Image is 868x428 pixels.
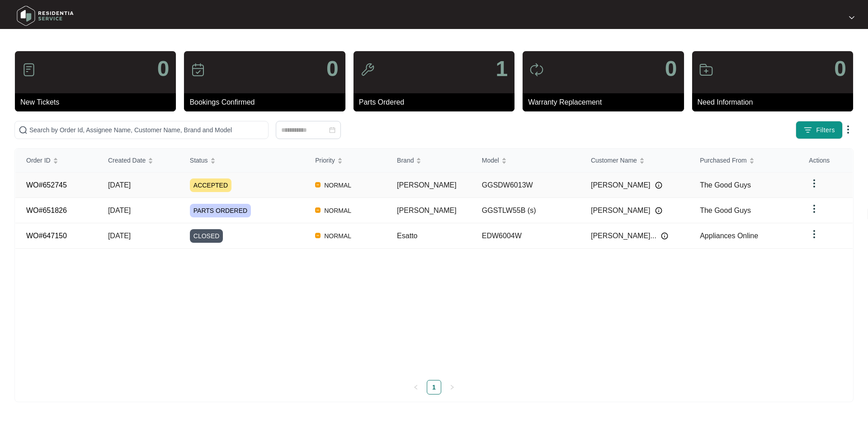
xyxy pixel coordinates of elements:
[179,149,304,173] th: Status
[445,380,459,394] button: right
[409,380,423,394] button: left
[796,121,843,139] button: filter iconFilters
[29,125,264,135] input: Search by Order Id, Assignee Name, Customer Name, Brand and Model
[397,181,457,189] span: [PERSON_NAME]
[843,124,854,135] img: dropdown arrow
[26,181,67,189] a: WO#652745
[26,155,51,165] span: Order ID
[665,58,677,80] p: 0
[26,207,67,214] a: WO#651826
[315,207,321,213] img: Vercel Logo
[157,58,170,80] p: 0
[698,97,853,108] p: Need Information
[482,155,499,165] span: Model
[528,97,684,108] p: Warranty Replacement
[397,155,414,165] span: Brand
[471,149,580,173] th: Model
[809,203,820,214] img: dropdown arrow
[803,125,812,135] img: filter icon
[816,125,835,135] span: Filters
[449,385,455,390] span: right
[108,232,131,240] span: [DATE]
[321,180,355,191] span: NORMAL
[699,63,713,77] img: icon
[700,181,751,189] span: The Good Guys
[397,232,417,240] span: Esatto
[386,149,471,173] th: Brand
[190,204,251,217] span: PARTS ORDERED
[700,155,746,165] span: Purchased From
[315,233,321,238] img: Vercel Logo
[427,380,441,394] li: 1
[591,205,651,216] span: [PERSON_NAME]
[191,63,205,77] img: icon
[190,178,231,192] span: ACCEPTED
[108,155,146,165] span: Created Date
[26,232,67,240] a: WO#647150
[689,149,798,173] th: Purchased From
[409,380,423,394] li: Previous Page
[471,173,580,198] td: GGSDW6013W
[591,155,637,165] span: Customer Name
[471,223,580,249] td: EDW6004W
[315,155,335,165] span: Priority
[849,15,854,20] img: dropdown arrow
[591,180,651,191] span: [PERSON_NAME]
[190,229,223,243] span: CLOSED
[315,182,321,188] img: Vercel Logo
[326,58,339,80] p: 0
[700,207,751,214] span: The Good Guys
[19,125,28,135] img: search-icon
[495,58,508,80] p: 1
[700,232,758,240] span: Appliances Online
[661,232,668,240] img: Info icon
[20,97,176,108] p: New Tickets
[397,207,457,214] span: [PERSON_NAME]
[108,181,131,189] span: [DATE]
[427,380,441,394] a: 1
[809,229,820,240] img: dropdown arrow
[15,149,97,173] th: Order ID
[190,155,208,165] span: Status
[97,149,179,173] th: Created Date
[413,385,419,390] span: left
[655,182,662,189] img: Info icon
[22,63,36,77] img: icon
[798,149,853,173] th: Actions
[14,2,77,29] img: residentia service logo
[304,149,386,173] th: Priority
[360,63,375,77] img: icon
[108,207,131,214] span: [DATE]
[321,205,355,216] span: NORMAL
[655,207,662,214] img: Info icon
[359,97,514,108] p: Parts Ordered
[321,231,355,241] span: NORMAL
[809,178,820,189] img: dropdown arrow
[580,149,689,173] th: Customer Name
[189,97,345,108] p: Bookings Confirmed
[471,198,580,223] td: GGSTLW55B (s)
[529,63,544,77] img: icon
[591,231,656,241] span: [PERSON_NAME]...
[445,380,459,394] li: Next Page
[834,58,846,80] p: 0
